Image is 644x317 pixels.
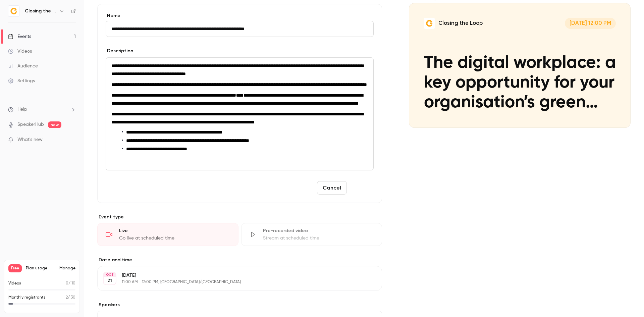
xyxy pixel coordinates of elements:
label: Date and time [97,257,382,263]
p: [DATE] [122,272,346,279]
span: Help [17,106,27,113]
p: Event type [97,214,382,220]
div: Settings [8,77,35,84]
span: new [48,121,61,128]
div: LiveGo live at scheduled time [97,223,238,246]
iframe: Noticeable Trigger [68,137,76,143]
div: Stream at scheduled time [263,235,374,242]
button: Save [350,181,374,195]
p: / 30 [66,295,75,301]
div: Videos [8,48,32,55]
div: Live [119,227,230,234]
div: Go live at scheduled time [119,235,230,242]
span: 2 [66,296,68,300]
div: OCT [104,272,116,277]
span: 0 [66,281,68,285]
span: What's new [17,136,43,143]
span: Free [8,264,22,272]
a: Manage [59,266,75,271]
label: Description [106,48,133,54]
p: Monthly registrants [8,295,46,301]
p: / 10 [66,280,75,286]
section: description [106,57,374,170]
label: Speakers [97,302,382,308]
li: help-dropdown-opener [8,106,76,113]
div: Audience [8,63,38,69]
div: editor [106,58,373,170]
button: Cancel [317,181,347,195]
div: Pre-recorded video [263,227,374,234]
p: Videos [8,280,21,286]
label: Name [106,12,374,19]
img: Closing the Loop [8,6,19,16]
h6: Closing the Loop [25,8,56,14]
span: Plan usage [26,266,55,271]
a: SpeakerHub [17,121,44,128]
p: 11:00 AM - 12:00 PM, [GEOGRAPHIC_DATA]/[GEOGRAPHIC_DATA] [122,279,346,285]
div: Pre-recorded videoStream at scheduled time [241,223,382,246]
div: Events [8,33,31,40]
p: 21 [107,277,112,284]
